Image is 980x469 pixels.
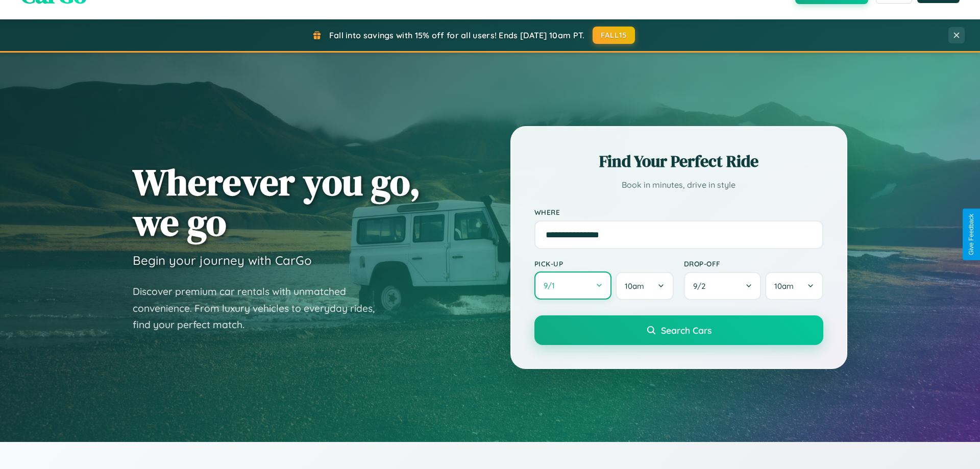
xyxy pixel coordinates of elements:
p: Book in minutes, drive in style [534,178,823,192]
label: Pick-up [534,259,674,268]
button: 9/1 [534,271,612,300]
div: Give Feedback [968,214,975,255]
span: 9 / 1 [544,281,560,290]
button: FALL15 [593,27,635,44]
label: Where [534,208,823,216]
span: Fall into savings with 15% off for all users! Ends [DATE] 10am PT. [329,30,585,40]
span: 10am [625,281,645,291]
p: Discover premium car rentals with unmatched convenience. From luxury vehicles to everyday rides, ... [133,283,388,333]
h1: Wherever you go, we go [133,162,421,242]
button: Search Cars [534,315,823,345]
h3: Begin your journey with CarGo [133,253,312,268]
span: 10am [775,281,794,291]
h2: Find Your Perfect Ride [534,150,823,172]
button: 9/2 [684,272,762,300]
button: 10am [616,272,674,300]
span: 9 / 2 [693,281,710,291]
button: 10am [766,272,823,300]
span: Search Cars [661,325,712,336]
label: Drop-off [684,259,823,268]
